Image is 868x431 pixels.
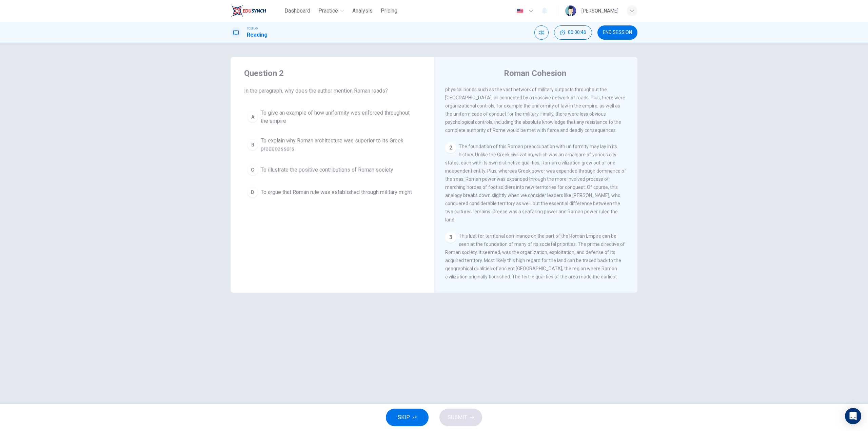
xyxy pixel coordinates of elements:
[247,112,258,122] div: A
[554,25,592,40] div: Hide
[244,68,420,79] h4: Question 2
[603,30,632,35] span: END SESSION
[597,25,637,40] button: END SESSION
[445,142,456,153] div: 2
[445,232,456,243] div: 3
[386,409,429,426] button: SKIP
[554,25,592,40] button: 00:00:46
[504,68,566,79] h4: Roman Cohesion
[247,31,268,39] h1: Reading
[244,134,420,156] button: BTo explain why Roman architecture was superior to its Greek predecessors
[316,5,347,17] button: Practice
[581,7,618,15] div: [PERSON_NAME]
[261,188,412,196] span: To argue that Roman rule was established through military might
[381,7,397,15] span: Pricing
[231,4,266,18] img: EduSynch logo
[261,137,417,153] span: To explain why Roman architecture was superior to its Greek predecessors
[244,106,420,128] button: ATo give an example of how uniformity was enforced throughout the empire
[845,408,861,424] div: Open Intercom Messenger
[247,26,258,31] span: TOEFL®
[247,139,258,150] div: B
[565,5,576,16] img: Profile picture
[568,30,586,35] span: 00:00:46
[398,413,410,422] span: SKIP
[445,144,626,222] span: The foundation of this Roman preoccupation with uniformity may lay in its history. Unlike the Gre...
[350,5,375,17] button: Analysis
[247,187,258,198] div: D
[352,7,373,15] span: Analysis
[284,7,310,15] span: Dashboard
[378,5,400,17] button: Pricing
[516,8,524,14] img: en
[261,109,417,125] span: To give an example of how uniformity was enforced throughout the empire
[445,233,625,336] span: This lust for territorial dominance on the part of the Roman Empire can be seen at the foundation...
[282,5,313,17] button: Dashboard
[244,184,420,201] button: DTo argue that Roman rule was established through military might
[244,161,420,178] button: CTo illustrate the positive contributions of Roman society
[247,164,258,175] div: C
[244,87,420,95] span: In the paragraph, why does the author mention Roman roads?
[534,25,549,40] div: Mute
[261,166,393,174] span: To illustrate the positive contributions of Roman society
[231,4,282,18] a: EduSynch logo
[318,7,338,15] span: Practice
